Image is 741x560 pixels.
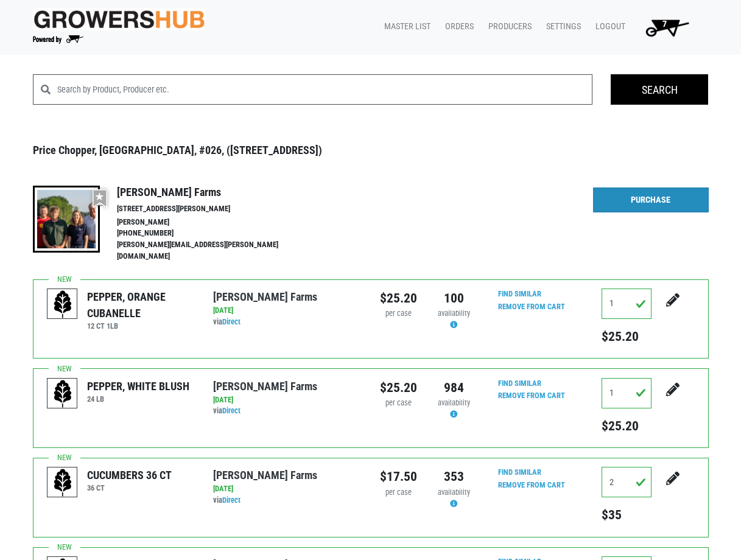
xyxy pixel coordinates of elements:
div: 100 [435,289,472,308]
div: $17.50 [380,467,417,486]
div: per case [380,308,417,320]
a: [PERSON_NAME] Farms [213,380,317,393]
a: Logout [586,15,630,38]
li: [STREET_ADDRESS][PERSON_NAME] [117,203,304,215]
div: 984 [435,378,472,397]
div: 353 [435,467,472,486]
a: Settings [536,15,586,38]
input: Remove From Cart [491,478,572,492]
img: Cart [640,15,694,40]
img: placeholder-variety-43d6402dacf2d531de610a020419775a.svg [47,379,78,409]
input: Remove From Cart [491,300,572,314]
span: 7 [662,19,667,29]
div: per case [380,487,417,499]
div: PEPPER, WHITE BLUSH [87,378,189,394]
div: via [213,405,361,417]
div: [DATE] [213,483,361,495]
input: Search [611,74,708,105]
a: Direct [222,317,241,326]
h5: $35 [602,507,651,523]
li: [PHONE_NUMBER] [117,228,304,239]
a: Direct [222,406,241,415]
h4: [PERSON_NAME] Farms [117,186,304,199]
div: PEPPER, ORANGE CUBANELLE [87,289,195,321]
div: per case [380,397,417,409]
li: [PERSON_NAME] [117,217,304,228]
input: Qty [602,467,651,497]
h5: $25.20 [602,418,651,434]
div: [DATE] [213,305,361,317]
img: Powered by Big Wheelbarrow [33,35,83,44]
h6: 12 CT 1LB [87,321,195,331]
a: [PERSON_NAME] Farms [213,469,317,481]
a: Producers [479,15,536,38]
a: Find Similar [498,379,541,388]
input: Remove From Cart [491,389,572,403]
div: $25.20 [380,378,417,397]
div: via [213,495,361,506]
img: original-fc7597fdc6adbb9d0e2ae620e786d1a2.jpg [33,8,206,30]
img: placeholder-variety-43d6402dacf2d531de610a020419775a.svg [47,467,78,498]
h6: 36 CT [87,483,172,492]
div: CUCUMBERS 36 CT [87,467,172,483]
a: Find Similar [498,467,541,477]
span: availability [438,488,470,497]
img: thumbnail-8a08f3346781c529aa742b86dead986c.jpg [33,186,100,253]
div: via [213,317,361,328]
a: 7 [630,15,699,40]
div: [DATE] [213,394,361,406]
h5: $25.20 [602,329,651,345]
a: Purchase [593,187,709,213]
input: Qty [602,289,651,319]
a: Master List [374,15,435,38]
span: availability [438,309,470,318]
input: Qty [602,378,651,408]
li: [PERSON_NAME][EMAIL_ADDRESS][PERSON_NAME][DOMAIN_NAME] [117,239,304,262]
input: Search by Product, Producer etc. [57,74,593,105]
a: Find Similar [498,289,541,298]
div: $25.20 [380,289,417,308]
h6: 24 LB [87,394,189,404]
a: [PERSON_NAME] Farms [213,290,317,303]
h3: Price Chopper, [GEOGRAPHIC_DATA], #026, ([STREET_ADDRESS]) [33,144,709,157]
a: Direct [222,495,241,505]
span: availability [438,398,470,407]
a: Orders [435,15,479,38]
img: placeholder-variety-43d6402dacf2d531de610a020419775a.svg [47,289,78,320]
